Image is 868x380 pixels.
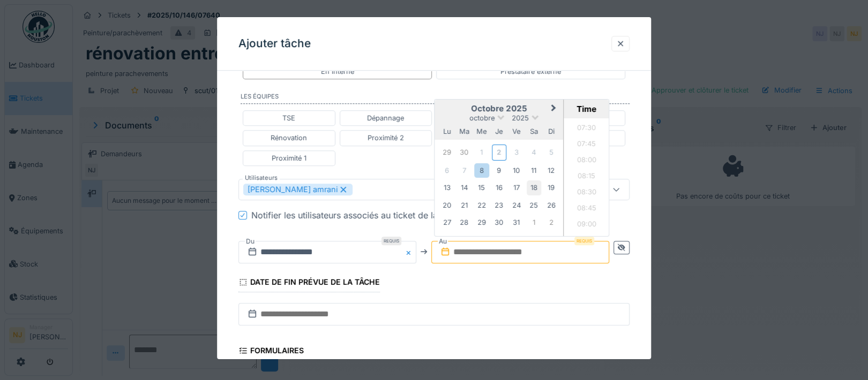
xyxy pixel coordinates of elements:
[509,145,523,159] div: Not available vendredi 3 octobre 2025
[435,104,564,113] h2: octobre 2025
[440,180,454,195] div: Choose lundi 13 octobre 2025
[457,215,472,230] div: Choose mardi 28 octobre 2025
[492,163,506,178] div: Choose jeudi 9 octobre 2025
[544,215,558,230] div: Choose dimanche 2 novembre 2025
[509,180,523,195] div: Choose vendredi 17 octobre 2025
[527,163,541,178] div: Choose samedi 11 octobre 2025
[368,133,404,143] div: Proximité 2
[474,145,489,159] div: Not available mercredi 1 octobre 2025
[544,198,558,212] div: Choose dimanche 26 octobre 2025
[381,237,401,245] div: Requis
[243,184,353,195] div: [PERSON_NAME] amrani
[544,124,558,138] div: dimanche
[544,145,558,159] div: Not available dimanche 5 octobre 2025
[564,185,610,201] li: 08:30
[564,121,610,137] li: 07:30
[238,37,311,50] h3: Ajouter tâche
[457,198,472,212] div: Choose mardi 21 octobre 2025
[440,145,454,159] div: Not available lundi 29 septembre 2025
[440,124,454,138] div: lundi
[438,143,560,231] div: Month octobre, 2025
[238,274,380,292] div: Date de fin prévue de la tâche
[509,163,523,178] div: Choose vendredi 10 octobre 2025
[544,163,558,178] div: Choose dimanche 12 octobre 2025
[272,153,306,163] div: Proximité 1
[492,124,506,138] div: jeudi
[574,237,594,245] div: Requis
[544,180,558,195] div: Choose dimanche 19 octobre 2025
[271,133,307,143] div: Rénovation
[564,217,610,233] li: 09:00
[457,180,472,195] div: Choose mardi 14 octobre 2025
[527,124,541,138] div: samedi
[509,198,523,212] div: Choose vendredi 24 octobre 2025
[527,145,541,159] div: Not available samedi 4 octobre 2025
[367,113,404,123] div: Dépannage
[474,124,489,138] div: mercredi
[321,66,354,77] div: En interne
[492,215,506,230] div: Choose jeudi 30 octobre 2025
[474,180,489,195] div: Choose mercredi 15 octobre 2025
[238,343,304,361] div: Formulaires
[282,113,295,123] div: TSE
[469,114,495,122] span: octobre
[564,137,610,153] li: 07:45
[492,180,506,195] div: Choose jeudi 16 octobre 2025
[241,92,630,104] label: Les équipes
[564,233,610,249] li: 09:15
[457,124,472,138] div: mardi
[457,163,472,178] div: Not available mardi 7 octobre 2025
[457,145,472,159] div: Not available mardi 30 septembre 2025
[527,180,541,195] div: Choose samedi 18 octobre 2025
[474,215,489,230] div: Choose mercredi 29 octobre 2025
[564,153,610,169] li: 08:00
[243,173,280,183] label: Utilisateurs
[438,235,448,247] label: Au
[474,163,489,178] div: Choose mercredi 8 octobre 2025
[405,241,416,263] button: Close
[564,169,610,185] li: 08:15
[474,198,489,212] div: Choose mercredi 22 octobre 2025
[245,235,256,247] label: Du
[527,198,541,212] div: Choose samedi 25 octobre 2025
[547,101,564,118] button: Next Month
[440,198,454,212] div: Choose lundi 20 octobre 2025
[567,104,607,114] div: Time
[509,124,523,138] div: vendredi
[500,66,561,77] div: Prestataire externe
[492,145,506,160] div: Not available jeudi 2 octobre 2025
[564,201,610,217] li: 08:45
[509,215,523,230] div: Choose vendredi 31 octobre 2025
[440,163,454,178] div: Not available lundi 6 octobre 2025
[251,209,490,222] div: Notifier les utilisateurs associés au ticket de la planification
[440,215,454,230] div: Choose lundi 27 octobre 2025
[492,198,506,212] div: Choose jeudi 23 octobre 2025
[527,215,541,230] div: Choose samedi 1 novembre 2025
[512,114,529,122] span: 2025
[564,118,610,236] ul: Time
